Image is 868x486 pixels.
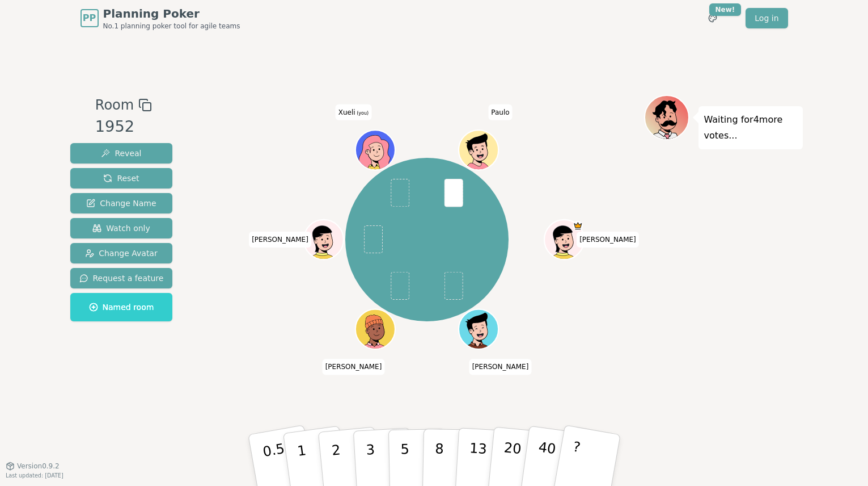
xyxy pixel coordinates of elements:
[103,22,240,31] span: No.1 planning poker tool for agile teams
[249,232,311,248] span: Click to change your name
[323,359,385,375] span: Click to change your name
[86,198,156,209] span: Change Name
[101,148,141,159] span: Reveal
[488,104,512,120] span: Click to change your name
[704,112,797,144] p: Waiting for 4 more votes...
[103,6,240,22] span: Planning Poker
[70,243,173,263] button: Change Avatar
[70,168,173,188] button: Reset
[92,223,150,234] span: Watch only
[469,359,532,375] span: Click to change your name
[70,268,173,288] button: Request a feature
[70,193,173,213] button: Change Name
[573,221,583,231] span: dean is the host
[83,11,96,25] span: PP
[70,293,173,321] button: Named room
[95,115,152,139] div: 1952
[70,218,173,238] button: Watch only
[6,462,60,471] button: Version0.9.2
[709,3,742,16] div: New!
[17,462,60,471] span: Version 0.9.2
[357,131,394,169] button: Click to change your avatar
[355,110,369,115] span: (you)
[79,273,164,284] span: Request a feature
[85,248,158,259] span: Change Avatar
[6,472,63,479] span: Last updated: [DATE]
[95,95,134,115] span: Room
[81,6,240,31] a: PPPlanning PokerNo.1 planning poker tool for agile teams
[89,301,154,313] span: Named room
[103,173,139,184] span: Reset
[70,143,173,164] button: Reveal
[746,8,787,28] a: Log in
[336,104,371,120] span: Click to change your name
[702,8,723,28] button: New!
[577,232,639,248] span: Click to change your name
